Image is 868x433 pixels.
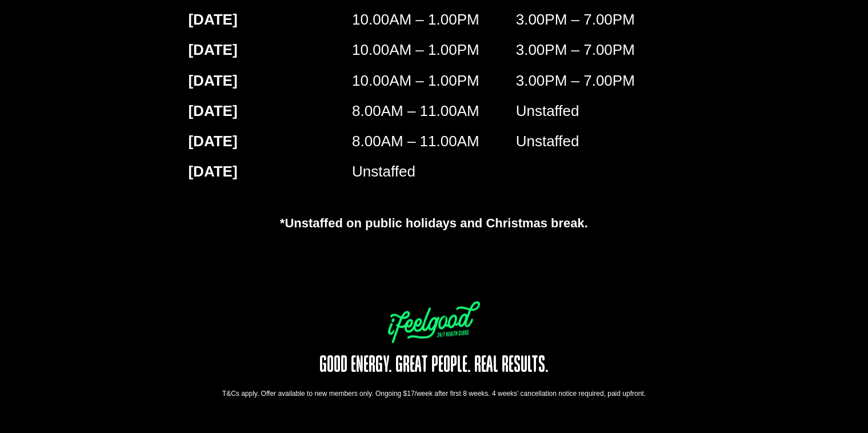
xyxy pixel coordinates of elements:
p: 8.00AM – 11.00AM [352,131,516,153]
p: [DATE] [189,39,353,61]
div: *Unstaffed on public holidays and Christmas break. [177,214,691,233]
p: [DATE] [189,161,353,183]
p: Unstaffed [352,161,516,183]
p: 3.00PM – 7.00PM [516,9,680,31]
p: [DATE] [189,9,353,31]
div: Unstaffed [516,100,680,130]
div: 10.00AM – 1.00PM [352,9,516,39]
p: [DATE] [189,131,353,153]
p: [DATE] [189,100,353,122]
h5: Good Energy. Great People. Real Results. [290,355,578,378]
p: 3.00PM – 7.00PM [516,39,680,61]
p: Unstaffed [516,131,680,153]
p: 10.00AM – 1.00PM [352,70,516,92]
div: T&Cs apply. Offer available to new members only. Ongoing $17/week after first 8 weeks. 4 weeks’ c... [177,389,691,399]
p: 8.00AM – 11.00AM [352,100,516,122]
p: [DATE] [189,70,353,92]
p: 10.00AM – 1.00PM [352,39,516,61]
p: 3.00PM – 7.00PM [516,70,680,92]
